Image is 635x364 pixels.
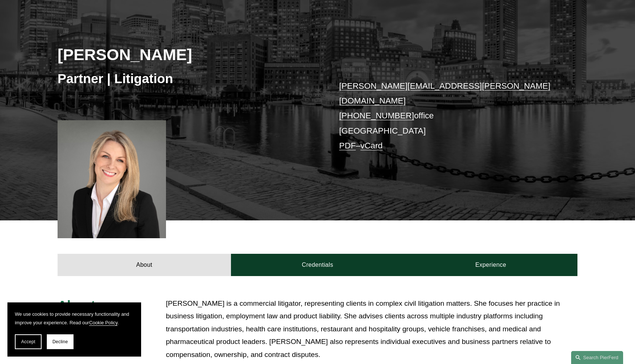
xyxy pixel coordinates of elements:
section: Cookie banner [7,302,141,357]
a: [PERSON_NAME][EMAIL_ADDRESS][PERSON_NAME][DOMAIN_NAME] [339,81,550,105]
p: [PERSON_NAME] is a commercial litigator, representing clients in complex civil litigation matters... [166,297,577,361]
span: Accept [21,339,35,344]
p: office [GEOGRAPHIC_DATA] – [339,79,556,154]
p: We use cookies to provide necessary functionality and improve your experience. Read our . [15,310,134,327]
a: About [58,254,231,276]
a: Cookie Policy [89,320,118,325]
a: Search this site [571,351,623,364]
h2: [PERSON_NAME] [58,45,317,64]
h3: Partner | Litigation [58,70,317,87]
a: [PHONE_NUMBER] [339,111,414,120]
button: Accept [15,334,42,349]
a: Experience [404,254,577,276]
a: vCard [361,141,383,150]
a: Credentials [231,254,404,276]
span: About [58,298,95,312]
button: Decline [47,334,74,349]
span: Decline [52,339,68,344]
a: PDF [339,141,356,150]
